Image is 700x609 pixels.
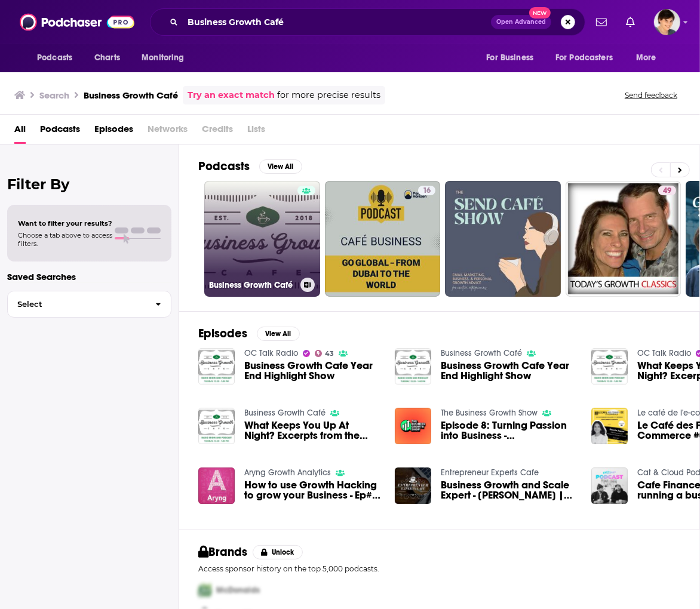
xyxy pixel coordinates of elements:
a: 49 [658,186,676,195]
div: Search podcasts, credits, & more... [150,8,585,36]
a: OC Talk Radio [244,348,298,358]
img: Business Growth Cafe Year End Highlight Show [198,348,235,385]
a: What Keeps You Up At Night? Excerpts from the Business Growth Cafe [591,348,628,385]
span: for more precise results [277,88,380,102]
a: EpisodesView All [198,326,300,341]
span: Choose a tab above to access filters. [18,231,112,248]
a: What Keeps You Up At Night? Excerpts from the Business Growth Cafe [244,420,380,441]
h3: Business Growth Café [209,280,296,290]
p: Saved Searches [7,271,171,282]
span: Podcasts [37,50,72,66]
a: Business Growth Café [441,348,522,358]
a: Aryng Growth Analytics [244,467,331,478]
button: open menu [548,47,630,69]
button: Select [7,291,171,318]
a: Business Growth Café [244,408,326,418]
h2: Episodes [198,326,247,341]
a: 43 [315,350,334,357]
img: How to use Growth Hacking to grow your Business - Ep#6 (Analytics Café) [198,467,235,504]
button: Send feedback [621,90,681,100]
a: All [14,119,26,144]
a: Business Growth and Scale Expert - Natasha Mitchell | Entrepreneur Experts Cafe #25 [441,480,577,500]
img: First Pro Logo [194,578,216,602]
span: Business Growth and Scale Expert - [PERSON_NAME] | Entrepreneur Experts Cafe #25 [441,480,577,500]
button: open menu [133,47,199,69]
span: Want to filter your results? [18,219,112,227]
span: McDonalds [216,585,260,595]
button: Unlock [253,545,303,559]
a: Episode 8: Turning Passion into Business - Jo's Café Growth Story [441,420,577,441]
span: Open Advanced [496,19,546,25]
button: open menu [29,47,88,69]
img: Business Growth Cafe Year End Highlight Show [395,348,431,385]
a: The Business Growth Show [441,408,538,418]
span: New [529,7,551,19]
a: 16 [325,181,441,297]
button: Open AdvancedNew [491,15,551,29]
img: Business Growth and Scale Expert - Natasha Mitchell | Entrepreneur Experts Cafe #25 [395,467,431,504]
button: open menu [478,47,548,69]
span: Charts [94,50,120,66]
a: PodcastsView All [198,159,302,174]
span: Lists [247,119,265,144]
a: Business Growth Café [204,181,320,297]
span: Episode 8: Turning Passion into Business - [PERSON_NAME]'s Café Growth Story [441,420,577,441]
button: View All [257,327,300,341]
h3: Search [39,90,69,101]
img: User Profile [654,9,680,35]
span: Select [8,300,146,308]
span: More [636,50,656,66]
a: 16 [418,186,435,195]
span: Credits [202,119,233,144]
button: open menu [628,47,671,69]
a: Show notifications dropdown [621,12,640,32]
p: Access sponsor history on the top 5,000 podcasts. [198,564,680,573]
button: View All [259,159,302,174]
img: Episode 8: Turning Passion into Business - Jo's Café Growth Story [395,408,431,444]
h2: Brands [198,545,248,559]
a: Charts [87,47,127,69]
span: 43 [325,351,334,356]
a: Show notifications dropdown [591,12,612,32]
span: 49 [663,185,671,197]
h2: Filter By [7,176,171,193]
span: Logged in as bethwouldknow [654,9,680,35]
a: Business Growth Cafe Year End Highlight Show [441,361,577,381]
a: Try an exact match [188,88,275,102]
h3: Business Growth Café [84,90,178,101]
img: Cafe Finances – Tips for running a business that has healthy growth. [591,467,628,504]
span: 16 [423,185,431,197]
img: What Keeps You Up At Night? Excerpts from the Business Growth Cafe [198,408,235,444]
img: Le Café des Femmes de l'E-Commerce #016 : De Partnership Manager à VP Business Development & Grow... [591,408,628,444]
a: Business Growth Cafe Year End Highlight Show [244,361,380,381]
a: Episodes [94,119,133,144]
span: Networks [148,119,188,144]
a: Podcasts [40,119,80,144]
input: Search podcasts, credits, & more... [183,13,491,32]
a: Entrepreneur Experts Cafe [441,467,539,478]
button: Show profile menu [654,9,680,35]
span: For Podcasters [555,50,613,66]
a: 49 [566,181,681,297]
img: Podchaser - Follow, Share and Rate Podcasts [20,11,134,33]
a: OC Talk Radio [637,348,691,358]
a: How to use Growth Hacking to grow your Business - Ep#6 (Analytics Café) [244,480,380,500]
span: Monitoring [142,50,184,66]
span: For Business [486,50,533,66]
